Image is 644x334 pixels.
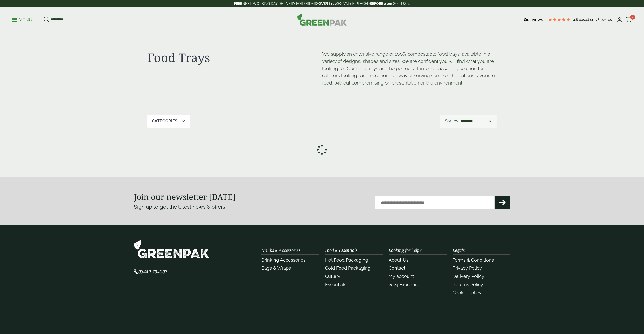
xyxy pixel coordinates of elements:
p: Sign up to get the latest news & offers [134,203,303,211]
a: See T&C's [393,2,410,6]
a: 2024 Brochure [389,282,419,287]
span: 178 [594,18,599,22]
a: Privacy Policy [453,265,482,271]
strong: BEFORE 2 pm [370,2,392,6]
img: REVIEWS.io [524,18,545,22]
i: My Account [616,17,623,22]
a: My account [389,274,414,279]
span: reviews [599,18,612,22]
span: 0 [630,15,635,20]
a: Delivery Policy [453,274,484,279]
a: Cookie Policy [453,290,481,295]
a: Cutlery [325,274,340,279]
strong: Join our newsletter [DATE] [134,191,236,202]
strong: FREE [234,2,242,6]
span: Based on [579,18,594,22]
a: About Us [389,257,409,263]
a: Essentials [325,282,346,287]
a: Terms & Conditions [453,257,494,263]
strong: OVER £100 [318,2,337,6]
i: Cart [626,17,632,22]
p: Sort by [445,118,458,124]
span: 03449 794007 [134,269,167,275]
a: Hot Food Packaging [325,257,368,263]
select: Shop order [459,118,492,124]
a: 0 [626,16,632,24]
p: Categories [152,118,177,124]
img: GreenPak Supplies [297,14,347,26]
img: GreenPak Supplies [134,240,209,258]
span: 4.8 [573,18,579,22]
h1: Food Trays [147,50,322,65]
a: Drinking Accessories [261,257,306,263]
div: 4.78 Stars [548,17,571,22]
p: We supply an extensive range of 100% compostable food trays; available in a variety of designs, s... [322,50,497,87]
a: Contact [389,265,405,271]
a: 03449 794007 [134,270,167,274]
a: Bags & Wraps [261,265,291,271]
a: Cold Food Packaging [325,265,370,271]
a: Returns Policy [453,282,483,287]
p: Menu [12,17,32,23]
a: Menu [12,17,32,22]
